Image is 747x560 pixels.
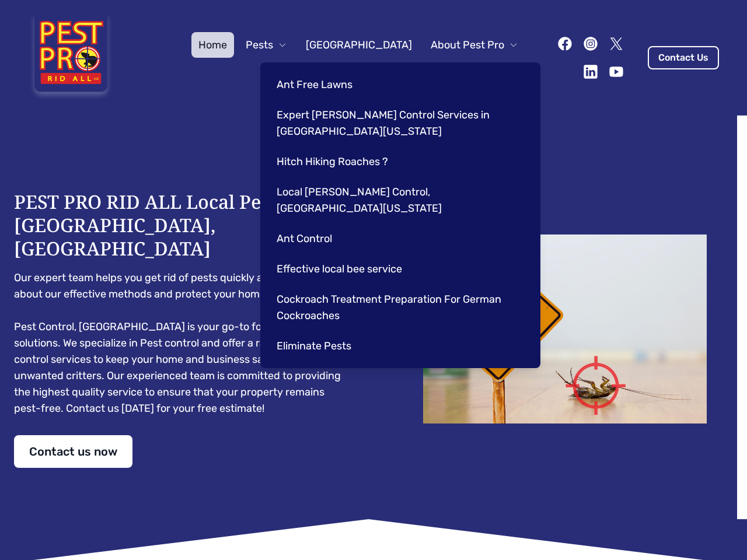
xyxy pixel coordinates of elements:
a: Contact Us [648,46,719,69]
button: About Pest Pro [424,32,525,58]
a: Blog [432,58,467,83]
a: Local [PERSON_NAME] Control, [GEOGRAPHIC_DATA][US_STATE] [270,179,526,221]
span: About Pest Pro [431,37,504,53]
a: Effective local bee service [270,256,526,282]
a: Ant Free Lawns [270,72,526,97]
button: Pest Control Community B2B [257,58,427,83]
a: Contact [472,58,525,83]
img: Dead cockroach on floor with caution sign pest control [397,235,733,423]
a: Eliminate Pests [270,333,526,359]
a: [GEOGRAPHIC_DATA] [299,32,419,58]
button: Pests [239,32,294,58]
a: Expert [PERSON_NAME] Control Services in [GEOGRAPHIC_DATA][US_STATE] [270,102,526,144]
a: Home [191,32,234,58]
span: Pests [246,37,273,53]
pre: Our expert team helps you get rid of pests quickly and safely. Learn about our effective methods ... [14,269,350,416]
img: Pest Pro Rid All [28,14,114,101]
a: Cockroach Treatment Preparation For German Cockroaches [270,286,526,328]
a: Hitch Hiking Roaches ? [270,149,526,174]
a: Ant Control [270,226,526,251]
a: Contact us now [14,435,132,468]
h1: PEST PRO RID ALL Local Pest Control [GEOGRAPHIC_DATA], [GEOGRAPHIC_DATA] [14,190,350,260]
